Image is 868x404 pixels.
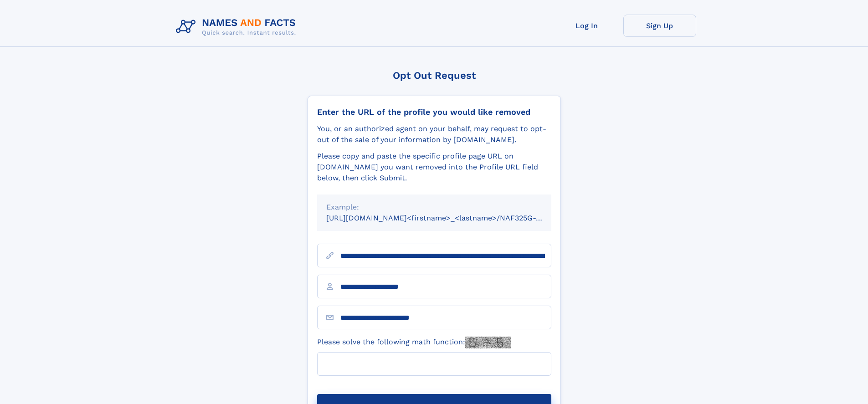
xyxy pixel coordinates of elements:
div: Opt Out Request [308,70,561,81]
div: Please copy and paste the specific profile page URL on [DOMAIN_NAME] you want removed into the Pr... [317,151,551,184]
a: Sign Up [623,15,696,37]
div: You, or an authorized agent on your behalf, may request to opt-out of the sale of your informatio... [317,123,551,145]
small: [URL][DOMAIN_NAME]<firstname>_<lastname>/NAF325G-xxxxxxxx [326,214,569,222]
div: Enter the URL of the profile you would like removed [317,107,551,117]
label: Please solve the following math function: [317,337,511,348]
div: Example: [326,202,542,213]
a: Log In [550,15,623,37]
img: Logo Names and Facts [172,15,303,39]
